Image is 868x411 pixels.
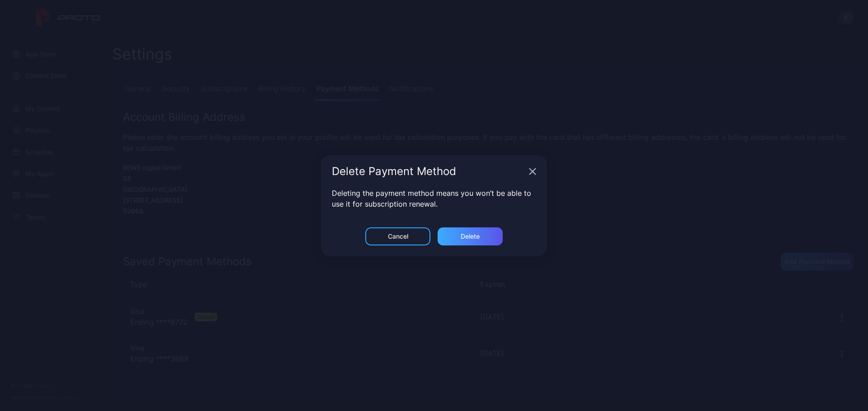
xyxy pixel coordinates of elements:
button: Cancel [365,227,430,245]
button: Delete [438,227,503,245]
div: Delete Payment Method [332,166,525,177]
div: Cancel [388,233,408,240]
div: Delete [461,233,480,240]
p: Deleting the payment method means you won’t be able to use it for subscription renewal. [332,188,536,209]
